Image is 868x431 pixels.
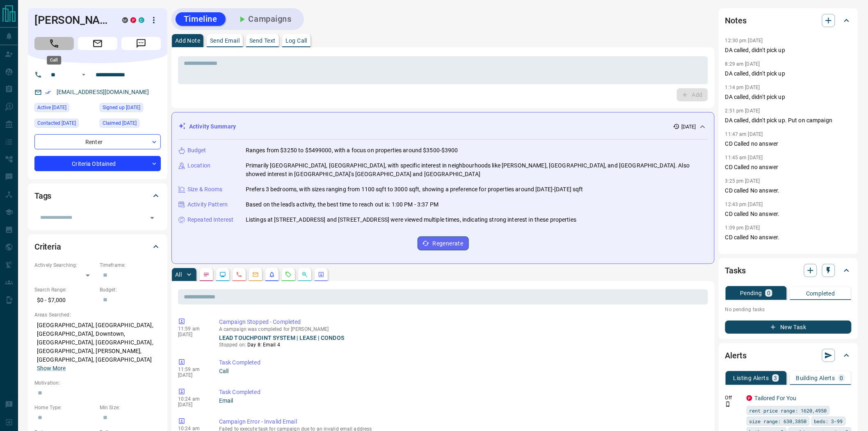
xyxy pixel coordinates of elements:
[252,271,259,278] svg: Emails
[767,290,770,296] p: 0
[681,123,696,131] p: [DATE]
[34,37,74,50] span: Call
[733,375,769,381] p: Listing Alerts
[229,12,300,26] button: Campaigns
[187,146,206,155] p: Budget
[249,38,276,44] p: Send Text
[219,271,226,278] svg: Lead Browsing Activity
[246,146,458,155] p: Ranges from $3250 to $5499000, with a focus on properties around $3500-$3900
[725,233,852,242] p: CD called No answer.
[47,56,61,64] div: Call
[178,372,207,378] p: [DATE]
[725,346,852,365] div: Alerts
[178,326,207,332] p: 11:59 am
[219,358,705,367] p: Task Completed
[103,103,140,112] span: Signed up [DATE]
[34,311,161,319] p: Areas Searched:
[755,395,797,401] a: Tailored For You
[176,12,226,26] button: Timeline
[37,364,66,373] button: Show More
[725,394,742,401] p: Off
[178,119,708,134] div: Activity Summary[DATE]
[247,342,280,348] span: Day 8: Email 4
[725,264,746,277] h2: Tasks
[236,271,242,278] svg: Calls
[219,417,705,426] p: Campaign Error - Invalid Email
[210,38,240,44] p: Send Email
[747,395,752,401] div: property.ca
[78,37,117,50] span: Email
[121,37,161,50] span: Message
[725,61,760,67] p: 8:29 am [DATE]
[57,89,149,95] a: [EMAIL_ADDRESS][DOMAIN_NAME]
[34,119,96,130] div: Wed Aug 13 2025
[100,103,161,115] div: Tue Jan 14 2020
[203,271,210,278] svg: Notes
[178,396,207,402] p: 10:24 am
[45,89,51,95] svg: Email Verified
[246,215,576,224] p: Listings at [STREET_ADDRESS] and [STREET_ADDRESS] were viewed multiple times, indicating strong i...
[122,17,128,23] div: mrloft.ca
[725,225,760,231] p: 1:09 pm [DATE]
[796,375,835,381] p: Building Alerts
[725,248,760,254] p: 3:30 pm [DATE]
[34,14,110,27] h1: [PERSON_NAME]
[725,69,852,78] p: DA called, didn't pick up
[103,119,137,127] span: Claimed [DATE]
[175,272,182,277] p: All
[34,319,161,375] p: [GEOGRAPHIC_DATA], [GEOGRAPHIC_DATA], [GEOGRAPHIC_DATA], Downtown, [GEOGRAPHIC_DATA], [GEOGRAPHIC...
[318,271,324,278] svg: Agent Actions
[725,349,747,362] h2: Alerts
[34,103,96,115] div: Sat Aug 09 2025
[178,402,207,408] p: [DATE]
[100,404,161,411] p: Min Size:
[725,116,852,125] p: DA called, didn't pick up. Put on campaign
[34,286,96,293] p: Search Range:
[187,215,233,224] p: Repeated Interest
[219,335,344,341] a: LEAD TOUCHPOINT SYSTEM | LEASE | CONDOS
[189,122,236,131] p: Activity Summary
[139,17,144,23] div: condos.ca
[725,11,852,30] div: Notes
[725,321,852,334] button: New Task
[725,46,852,55] p: DA called, didn't pick up
[725,85,760,90] p: 1:14 pm [DATE]
[246,185,583,194] p: Prefers 3 bedrooms, with sizes ranging from 1100 sqft to 3000 sqft, showing a preference for prop...
[302,271,308,278] svg: Opportunities
[285,271,292,278] svg: Requests
[100,119,161,130] div: Fri Feb 12 2021
[37,103,66,112] span: Active [DATE]
[219,326,705,332] p: A campaign was completed for [PERSON_NAME]
[187,161,210,170] p: Location
[725,140,852,148] p: CD Called no answer
[725,401,731,407] svg: Push Notification Only
[34,237,161,257] div: Criteria
[34,293,96,307] p: $0 - $7,000
[79,70,89,80] button: Open
[34,404,96,411] p: Home Type:
[740,290,762,296] p: Pending
[178,332,207,337] p: [DATE]
[725,261,852,280] div: Tasks
[219,388,705,397] p: Task Completed
[34,379,161,387] p: Motivation:
[100,261,161,269] p: Timeframe:
[219,341,705,348] p: Stopped on:
[725,38,763,44] p: 12:30 pm [DATE]
[34,189,51,202] h2: Tags
[187,185,223,194] p: Size & Rooms
[725,178,760,184] p: 3:25 pm [DATE]
[806,291,835,296] p: Completed
[219,367,705,376] p: Call
[34,240,61,253] h2: Criteria
[34,134,161,149] div: Renter
[146,212,158,224] button: Open
[37,119,76,127] span: Contacted [DATE]
[725,93,852,101] p: DA called, didn't pick up
[774,375,777,381] p: 3
[725,155,763,160] p: 11:45 am [DATE]
[246,200,439,209] p: Based on the lead's activity, the best time to reach out is: 1:00 PM - 3:37 PM
[418,236,469,250] button: Regenerate
[100,286,161,293] p: Budget:
[286,38,307,44] p: Log Call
